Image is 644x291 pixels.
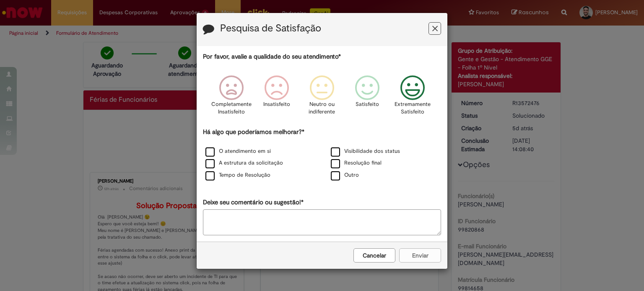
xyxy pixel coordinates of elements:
button: Cancelar [353,248,395,263]
label: Resolução final [331,159,382,167]
label: Outro [331,171,359,179]
label: Visibilidade dos status [331,147,400,155]
div: Neutro ou indiferente [301,69,343,126]
div: Completamente Insatisfeito [210,69,252,126]
label: Deixe seu comentário ou sugestão!* [203,198,304,207]
div: Insatisfeito [255,69,298,126]
label: Por favor, avalie a qualidade do seu atendimento* [203,52,341,61]
label: A estrutura da solicitação [205,159,283,167]
p: Completamente Insatisfeito [211,100,252,116]
div: Há algo que poderíamos melhorar?* [203,128,441,182]
div: Extremamente Satisfeito [391,69,434,126]
label: O atendimento em si [205,147,271,155]
label: Pesquisa de Satisfação [220,23,321,34]
p: Extremamente Satisfeito [395,100,431,116]
p: Insatisfeito [263,100,290,108]
p: Satisfeito [356,100,379,108]
div: Satisfeito [346,69,389,126]
p: Neutro ou indiferente [307,100,337,116]
label: Tempo de Resolução [205,171,270,179]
